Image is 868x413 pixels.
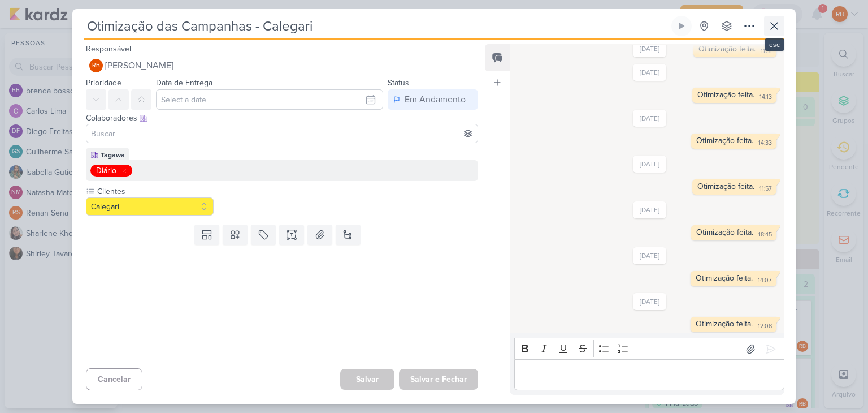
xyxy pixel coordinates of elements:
div: 14:33 [758,139,772,148]
button: Cancelar [86,368,142,390]
div: 12:08 [758,322,772,331]
label: Prioridade [86,78,121,88]
button: RB [PERSON_NAME] [86,55,478,76]
div: Otimização feita. [697,90,754,100]
div: Editor editing area: main [514,359,784,390]
div: 14:07 [758,276,772,285]
div: Ligar relógio [677,21,686,31]
input: Kard Sem Título [84,16,669,36]
div: 11:57 [759,184,772,193]
div: 14:13 [759,93,772,102]
label: Status [388,78,409,88]
div: Em Andamento [405,93,466,106]
div: Otimização feita. [696,273,753,283]
div: Rogerio Bispo [89,59,103,72]
div: 18:45 [758,230,772,239]
p: RB [92,63,100,69]
div: Tagawa [101,150,125,160]
div: 11:31 [761,47,772,56]
div: Otimização feita. [697,182,754,191]
div: Otimização feita. [698,44,756,54]
input: Select a date [156,89,383,110]
div: Otimização feita. [696,227,753,237]
button: Em Andamento [388,89,478,110]
div: Otimização feita. [696,136,753,145]
div: Diário [96,165,116,177]
span: [PERSON_NAME] [105,59,173,72]
label: Data de Entrega [156,78,212,88]
div: Colaboradores [86,112,478,124]
input: Buscar [89,127,475,140]
div: Editor toolbar [514,338,784,360]
label: Responsável [86,44,131,54]
button: Calegari [86,197,214,216]
div: esc [765,38,784,51]
label: Clientes [96,186,214,197]
div: Otimização feita. [696,319,753,329]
